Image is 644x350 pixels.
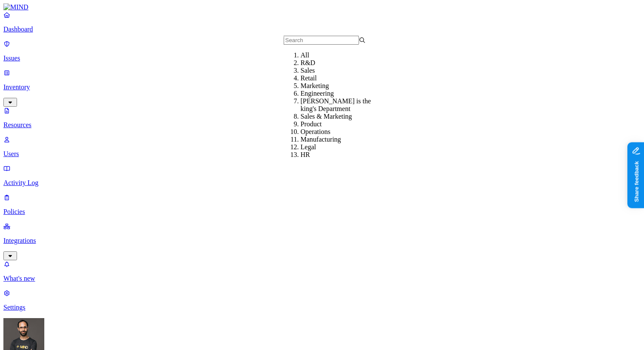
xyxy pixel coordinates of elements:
p: What's new [3,275,641,282]
a: Users [3,136,641,158]
a: Policies [3,193,641,216]
div: Product [301,120,383,128]
div: R&D [301,59,383,67]
p: Settings [3,304,641,311]
div: Marketing [301,82,383,90]
img: MIND [3,3,29,11]
a: Issues [3,40,641,62]
div: Retail [301,74,383,82]
a: Resources [3,107,641,129]
a: Integrations [3,222,641,259]
a: Dashboard [3,11,641,33]
div: HR [301,151,383,159]
div: All [301,51,383,59]
input: Search [284,36,359,45]
div: Operations [301,128,383,136]
p: Activity Log [3,179,641,187]
p: Dashboard [3,26,641,33]
p: Inventory [3,83,641,91]
div: [PERSON_NAME] is the king's Department [301,97,383,113]
p: Policies [3,208,641,216]
div: Legal [301,143,383,151]
a: What's new [3,260,641,282]
a: Activity Log [3,165,641,187]
div: Engineering [301,90,383,97]
p: Integrations [3,237,641,245]
a: Settings [3,289,641,311]
div: Sales & Marketing [301,113,383,120]
a: MIND [3,3,641,11]
p: Issues [3,54,641,62]
p: Users [3,150,641,158]
div: Manufacturing [301,136,383,143]
p: Resources [3,121,641,129]
div: Sales [301,67,383,74]
a: Inventory [3,69,641,105]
